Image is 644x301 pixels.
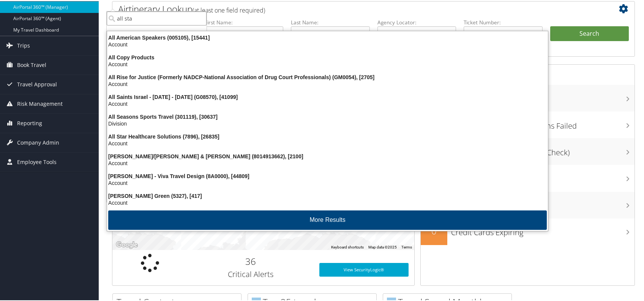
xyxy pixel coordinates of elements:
[103,178,552,185] div: Account
[421,217,635,244] a: 0Credit Cards Expiring
[103,99,552,106] div: Account
[103,172,552,178] div: [PERSON_NAME] - Viva Travel Design (8A0000), [44809]
[17,113,42,132] span: Reporting
[103,152,552,159] div: [PERSON_NAME]/[PERSON_NAME] & [PERSON_NAME] (8014913662), [2100]
[103,198,552,205] div: Account
[194,268,308,279] h3: Critical Alerts
[17,35,30,54] span: Trips
[205,18,284,25] label: First Name:
[108,209,547,229] button: More Results
[17,54,46,73] span: Book Travel
[103,40,552,47] div: Account
[291,18,370,25] label: Last Name:
[103,119,552,126] div: Division
[103,60,552,67] div: Account
[331,244,364,249] button: Keyboard shortcuts
[103,73,552,80] div: All Rise for Justice (Formerly NADCP-National Association of Drug Court Professionals) (GM0054), ...
[401,244,412,248] a: Terms (opens in new tab)
[17,93,63,112] span: Risk Management
[103,92,552,99] div: All Saints Israel - [DATE] - [DATE] (G08570), [41099]
[193,5,265,13] span: (at least one field required)
[550,25,629,40] button: Search
[114,239,139,249] a: Open this area in Google Maps (opens a new window)
[17,74,57,93] span: Travel Approval
[103,139,552,146] div: Account
[17,151,57,170] span: Employee Tools
[17,132,59,151] span: Company Admin
[103,132,552,139] div: All Star Healthcare Solutions (7896), [26835]
[114,239,139,249] img: Google
[464,18,543,25] label: Ticket Number:
[103,80,552,86] div: Account
[368,244,397,248] span: Map data ©2025
[107,10,207,24] input: Search Accounts
[194,254,308,267] h2: 36
[103,53,552,60] div: All Copy Products
[103,191,552,198] div: [PERSON_NAME] Green (5327), [417]
[118,2,585,14] h2: Airtinerary Lookup
[103,33,552,40] div: All American Speakers (005105), [15441]
[103,159,552,166] div: Account
[377,18,456,25] label: Agency Locator:
[103,112,552,119] div: All Seasons Sports Travel (301119), [30637]
[319,262,409,276] a: View SecurityLogic®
